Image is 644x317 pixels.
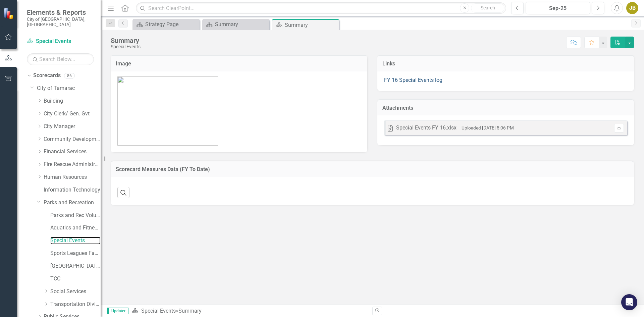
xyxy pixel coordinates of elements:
[27,38,94,45] a: Special Events
[50,237,101,245] a: Special Events
[626,2,638,14] button: JB
[44,186,101,194] a: Information Technology
[107,308,128,314] span: Updater
[27,53,94,65] input: Search Below...
[204,20,268,29] a: Summary
[27,16,94,28] small: City of [GEOGRAPHIC_DATA], [GEOGRAPHIC_DATA]
[111,37,141,44] div: Summary
[382,105,629,111] h3: Attachments
[44,161,101,168] a: Fire Rescue Administration
[50,250,101,257] a: Sports Leagues Facilities Fields
[141,308,176,314] a: Special Events
[27,8,94,16] span: Elements & Reports
[33,72,61,80] a: Scorecards
[481,5,495,10] span: Search
[50,224,101,232] a: Aquatics and Fitness Center
[285,21,337,29] div: Summary
[462,125,514,130] small: Uploaded [DATE] 5:06 PM
[44,110,101,118] a: City Clerk/ Gen. Gvt
[116,166,629,172] h3: Scorecard Measures Data (FY To Date)
[145,20,198,29] div: Strategy Page
[528,4,588,12] div: Sep-25
[50,301,101,308] a: Transportation Division
[50,262,101,270] a: [GEOGRAPHIC_DATA]
[44,123,101,130] a: City Manager
[471,3,504,13] button: Search
[526,2,590,14] button: Sep-25
[178,308,202,314] div: Summary
[384,77,442,83] a: FY 16 Special Events log
[44,97,101,105] a: Building
[215,20,268,29] div: Summary
[116,61,362,67] h3: Image
[50,288,101,296] a: Social Services
[132,307,367,315] div: »
[136,2,506,14] input: Search ClearPoint...
[3,7,15,19] img: ClearPoint Strategy
[44,148,101,156] a: Financial Services
[382,61,629,67] h3: Links
[621,294,637,310] div: Open Intercom Messenger
[64,73,75,78] div: 86
[50,212,101,219] a: Parks and Rec Volunteers
[44,136,101,143] a: Community Development
[50,275,101,283] a: TCC
[44,173,101,181] a: Human Resources
[44,199,101,207] a: Parks and Recreation
[37,85,101,92] a: City of Tamarac
[134,20,198,29] a: Strategy Page
[111,44,141,49] div: Special Events
[396,124,457,132] div: Special Events FY 16.xlsx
